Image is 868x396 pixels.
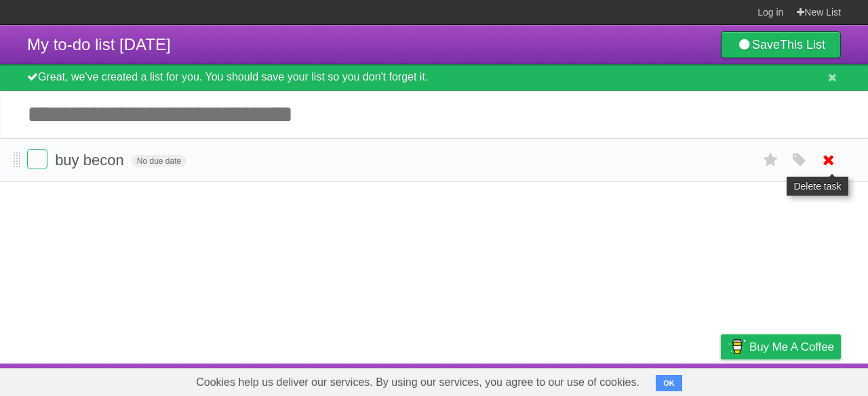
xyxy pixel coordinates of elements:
span: buy becon [55,152,127,169]
a: SaveThis List [721,31,841,58]
a: Developers [585,367,640,393]
span: Buy me a coffee [749,335,834,359]
a: About [540,367,569,393]
span: No due date [132,155,186,167]
b: This List [780,38,825,51]
a: Privacy [703,367,738,393]
span: Cookies help us deliver our services. By using our services, you agree to our use of cookies. [182,369,653,396]
a: Buy me a coffee [721,334,841,359]
button: OK [656,375,682,391]
a: Suggest a feature [755,367,841,393]
label: Star task [758,149,784,171]
a: Terms [657,367,687,393]
span: My to-do list [DATE] [27,35,171,53]
img: Buy me a coffee [728,335,746,358]
label: Done [27,149,47,169]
